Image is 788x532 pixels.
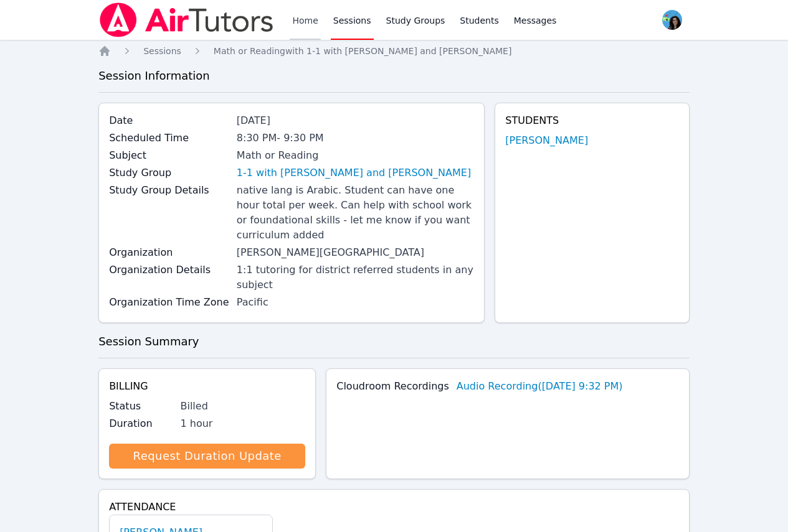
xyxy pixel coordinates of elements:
div: 1:1 tutoring for district referred students in any subject [237,263,474,292]
label: Study Group [109,166,229,180]
a: Request Duration Update [109,444,305,469]
div: [DATE] [237,113,474,128]
h4: Students [505,113,679,128]
a: [PERSON_NAME] [505,133,588,148]
h3: Session Information [98,67,690,85]
nav: Breadcrumb [98,45,690,57]
img: Air Tutors [98,2,275,37]
label: Organization Details [109,263,229,278]
label: Cloudroom Recordings [336,379,449,394]
h3: Session Summary [98,333,690,350]
label: Subject [109,148,229,163]
label: Scheduled Time [109,131,229,146]
div: 8:30 PM - 9:30 PM [237,131,474,146]
label: Organization [109,245,229,260]
label: Date [109,113,229,128]
h4: Billing [109,379,305,394]
span: Math or Reading with 1-1 with [PERSON_NAME] and [PERSON_NAME] [214,46,512,56]
label: Organization Time Zone [109,295,229,310]
label: Duration [109,416,173,431]
div: 1 hour [180,416,305,431]
label: Study Group Details [109,183,229,198]
a: 1-1 with [PERSON_NAME] and [PERSON_NAME] [237,166,471,180]
span: Sessions [143,46,181,56]
h4: Attendance [109,500,679,515]
div: [PERSON_NAME][GEOGRAPHIC_DATA] [237,245,474,260]
a: Math or Readingwith 1-1 with [PERSON_NAME] and [PERSON_NAME] [214,45,512,57]
div: Billed [180,399,305,414]
div: Math or Reading [237,148,474,163]
div: native lang is Arabic. Student can have one hour total per week. Can help with school work or fou... [237,183,474,243]
a: Audio Recording([DATE] 9:32 PM) [457,379,623,394]
span: Messages [514,14,557,27]
a: Sessions [143,45,181,57]
label: Status [109,399,173,414]
div: Pacific [237,295,474,310]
